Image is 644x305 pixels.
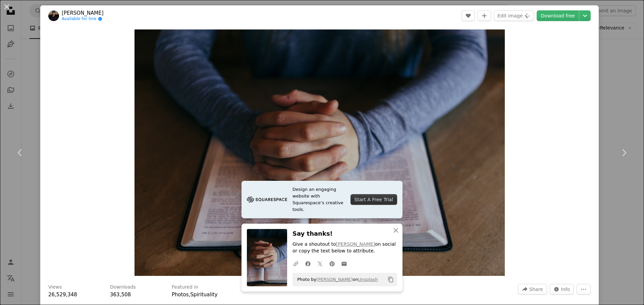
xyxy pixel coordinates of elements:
[48,292,77,298] span: 26,529,348
[292,186,345,213] span: Design an engaging website with Squarespace’s creative tools.
[351,194,397,205] div: Start A Free Trial
[358,277,378,282] a: Unsplash
[302,257,314,270] a: Share on Facebook
[577,284,591,295] button: More Actions
[336,242,375,247] a: [PERSON_NAME]
[604,121,644,185] a: Next
[172,284,198,291] h3: Featured in
[62,16,104,22] a: Available for hire
[190,292,217,298] a: Spirituality
[292,229,397,239] h3: Say thanks!
[326,257,338,270] a: Share on Pinterest
[172,292,189,298] a: Photos
[110,284,136,291] h3: Downloads
[247,195,287,205] img: file-1705255347840-230a6ab5bca9image
[579,10,591,21] button: Choose download size
[314,257,326,270] a: Share on Twitter
[494,10,534,21] button: Edit image
[294,274,378,285] span: Photo by on
[316,277,353,282] a: [PERSON_NAME]
[48,10,59,21] img: Go to Patrick Fore's profile
[478,10,491,21] button: Add to Collection
[462,10,475,21] button: Like
[135,29,505,276] button: Zoom in on this image
[537,10,579,21] a: Download free
[385,274,396,285] button: Copy to clipboard
[135,29,505,276] img: man holding his hands on open book
[241,181,402,218] a: Design an engaging website with Squarespace’s creative tools.Start A Free Trial
[189,292,191,298] span: ,
[529,284,543,294] span: Share
[62,10,104,16] a: [PERSON_NAME]
[561,284,570,294] span: Info
[518,284,547,295] button: Share this image
[338,257,350,270] a: Share over email
[550,284,574,295] button: Stats about this image
[48,284,62,291] h3: Views
[292,241,397,255] p: Give a shoutout to on social or copy the text below to attribute.
[110,292,131,298] span: 363,508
